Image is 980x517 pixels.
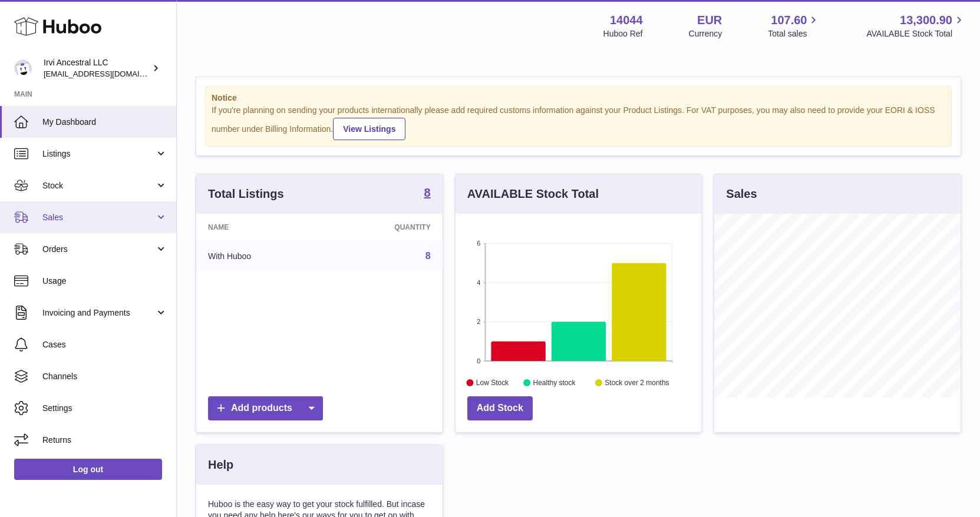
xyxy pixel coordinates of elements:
span: Orders [42,244,155,255]
span: Sales [42,212,155,223]
span: Invoicing and Payments [42,307,155,319]
div: Currency [689,28,722,39]
span: Settings [42,403,167,414]
span: Cases [42,339,167,350]
span: My Dashboard [42,117,167,128]
a: Add products [208,396,323,420]
strong: Notice [212,92,945,104]
a: 13,300.90 AVAILABLE Stock Total [866,12,966,39]
a: Log out [14,459,162,480]
span: 13,300.90 [900,12,952,28]
h3: Sales [726,186,757,202]
text: Stock over 2 months [605,379,669,387]
span: Total sales [768,28,820,39]
th: Quantity [326,214,442,241]
span: Channels [42,371,167,382]
td: With Huboo [196,241,326,271]
div: Huboo Ref [603,28,643,39]
strong: 14044 [610,12,643,28]
span: Stock [42,180,155,191]
span: Returns [42,435,167,446]
a: 107.60 Total sales [768,12,820,39]
strong: 8 [424,187,431,198]
span: Listings [42,148,155,160]
strong: EUR [697,12,722,28]
h3: Total Listings [208,186,284,202]
th: Name [196,214,326,241]
text: Healthy stock [533,379,576,387]
text: 6 [477,240,480,247]
text: 4 [477,279,480,286]
div: If you're planning on sending your products internationally please add required customs informati... [212,105,945,140]
img: irviancestral@gmail.com [14,59,32,77]
div: Irvi Ancestral LLC [44,57,150,79]
text: Low Stock [476,379,509,387]
span: Usage [42,276,167,287]
a: 8 [425,251,431,261]
span: 107.60 [771,12,807,28]
span: AVAILABLE Stock Total [866,28,966,39]
a: View Listings [333,118,405,140]
a: Add Stock [467,396,533,420]
a: 8 [424,187,431,201]
h3: AVAILABLE Stock Total [467,186,599,202]
h3: Help [208,457,233,473]
text: 2 [477,318,480,325]
text: 0 [477,357,480,364]
span: [EMAIL_ADDRESS][DOMAIN_NAME] [44,69,173,78]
